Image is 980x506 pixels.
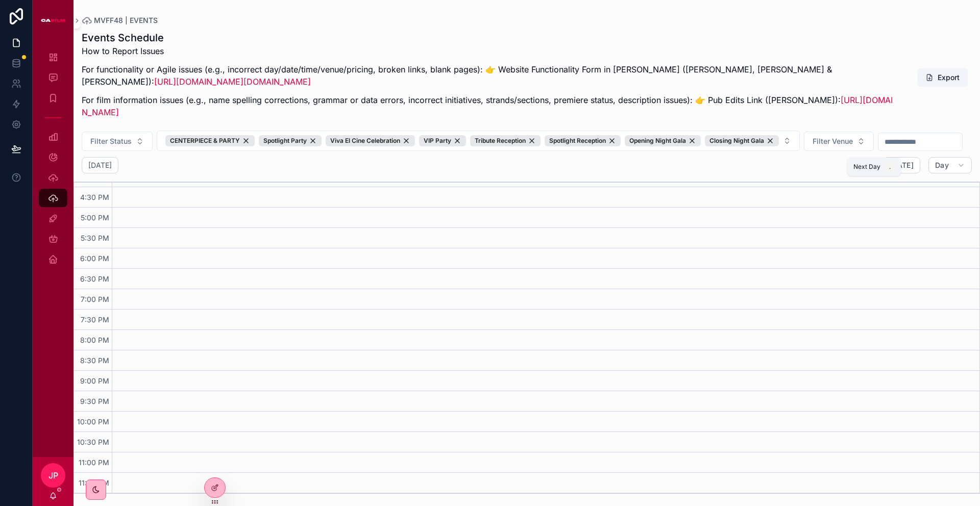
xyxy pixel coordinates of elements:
button: Select Button [157,131,800,151]
span: 8:30 PM [78,356,112,365]
button: [DATE] [883,157,920,173]
span: MVFF48 | EVENTS [94,15,158,26]
button: Select Button [82,132,153,151]
h2: [DATE] [88,160,112,170]
span: 6:30 PM [78,274,112,283]
div: Opening Night Gala [625,135,701,146]
div: VIP Party [419,135,466,146]
span: 7:00 PM [78,295,112,303]
span: 8:00 PM [78,336,112,344]
button: Day [928,157,972,173]
a: MVFF48 | EVENTS [82,15,158,26]
span: 7:30 PM [78,315,112,324]
span: 5:30 PM [78,234,112,242]
span: 6:00 PM [78,254,112,263]
h1: Events Schedule [82,31,895,45]
span: Next Day [853,163,880,171]
button: Unselect VIVA_EL_CINE_CELEBRATION [326,135,415,146]
span: [DATE] [890,161,914,170]
div: Tribute Reception [470,135,541,146]
button: Unselect CLOSING_NIGHT_GALA [705,135,779,146]
span: 4:30 PM [78,193,112,201]
div: Spotlight Party [259,135,322,146]
span: 9:00 PM [78,376,112,385]
p: How to Report Issues [82,45,895,57]
button: Unselect OPENING_NIGHT_GALA [625,135,701,146]
a: [URL][DOMAIN_NAME][DOMAIN_NAME] [154,77,311,87]
img: App logo [41,12,65,29]
div: Spotlight Reception [545,135,621,146]
button: Unselect SPOTLIGHT_PARTY [259,135,322,146]
span: JP [48,469,58,482]
p: For functionality or Agile issues (e.g., incorrect day/date/time/venue/pricing, broken links, bla... [82,63,895,88]
span: Filter Venue [813,136,853,146]
span: Day [935,161,949,170]
span: . [886,163,894,171]
span: 9:30 PM [78,397,112,406]
div: Viva El Cine Celebration [326,135,415,146]
p: For film information issues (e.g., name spelling corrections, grammar or data errors, incorrect i... [82,94,895,118]
button: Unselect SPOTLIGHT_RECEPTION [545,135,621,146]
span: 5:00 PM [78,213,112,222]
div: CENTERPIECE & PARTY [165,135,255,146]
span: 11:30 PM [76,478,112,487]
button: Unselect VIP_PARTY [419,135,466,146]
button: Unselect TRIBUTE_RECEPTION [470,135,541,146]
span: 10:00 PM [75,417,112,426]
span: Filter Status [90,136,132,146]
span: 11:00 PM [76,458,112,467]
button: Unselect CENTERPIECE_PARTY [165,135,255,146]
button: Select Button [804,132,874,151]
div: Closing Night Gala [705,135,779,146]
button: Export [917,68,968,87]
div: scrollable content [33,41,73,282]
span: 10:30 PM [75,438,112,446]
